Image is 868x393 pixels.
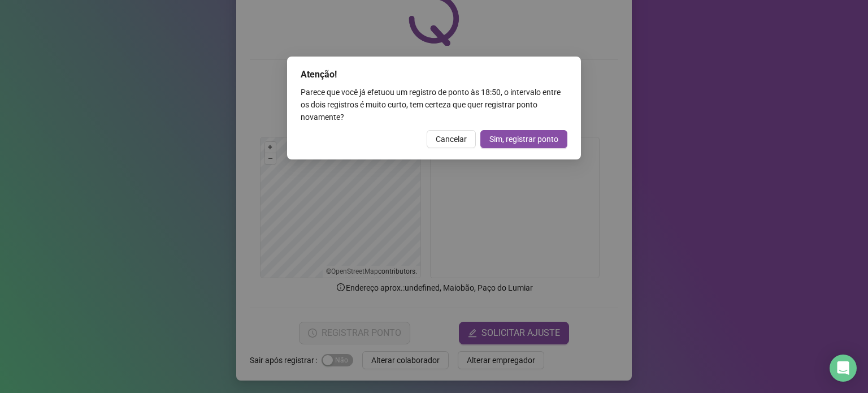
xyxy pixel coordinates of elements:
[301,68,567,81] div: Atenção!
[489,133,558,145] span: Sim, registrar ponto
[480,130,567,148] button: Sim, registrar ponto
[427,130,476,148] button: Cancelar
[301,86,567,123] div: Parece que você já efetuou um registro de ponto às 18:50 , o intervalo entre os dois registros é ...
[436,133,467,145] span: Cancelar
[830,355,857,382] div: Open Intercom Messenger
